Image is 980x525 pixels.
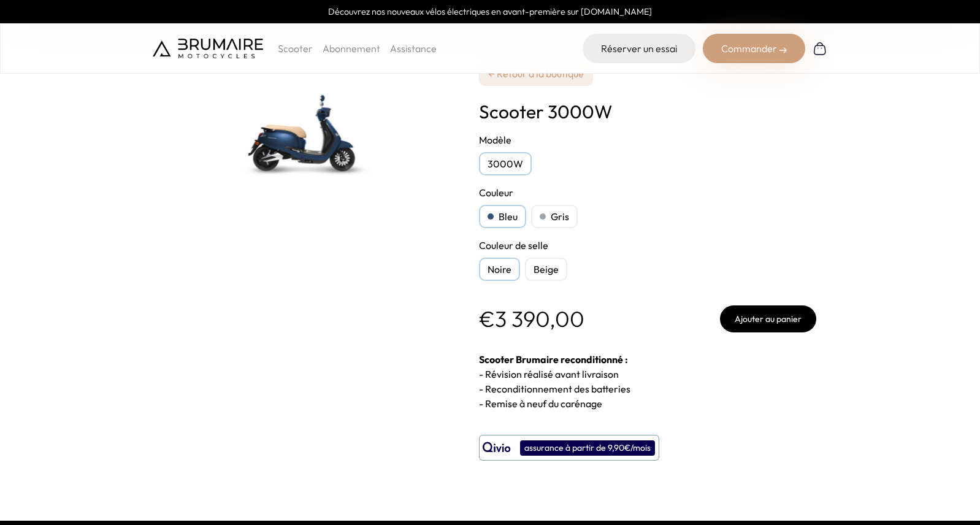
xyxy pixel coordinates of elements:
[520,440,655,456] div: assurance à partir de 9,90€/mois
[483,440,511,455] img: logo qivio
[479,353,628,366] strong: Scooter Brumaire reconditionné :
[531,205,578,228] div: Gris
[479,152,532,175] div: 3000W
[479,132,816,147] h2: Modèle
[278,41,313,56] p: Scooter
[153,31,459,235] img: Scooter 3000W
[479,185,816,200] h2: Couleur
[813,41,827,56] img: Panier
[479,307,584,331] p: €3 390,00
[583,34,695,63] a: Réserver un essai
[720,305,816,332] button: Ajouter au panier
[153,39,263,58] img: Brumaire Motocycles
[703,34,805,63] div: Commander
[479,238,816,253] h2: Couleur de selle
[525,258,567,281] div: Beige
[479,352,816,426] div: - Révision réalisé avant livraison - Reconditionnement des batteries - Remise à neuf du carénage
[779,47,787,54] img: right-arrow-2.png
[479,205,526,228] div: Bleu
[390,42,437,55] a: Assistance
[479,258,520,281] div: Noire
[323,42,380,55] a: Abonnement
[479,435,659,461] button: assurance à partir de 9,90€/mois
[479,101,816,123] h1: Scooter 3000W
